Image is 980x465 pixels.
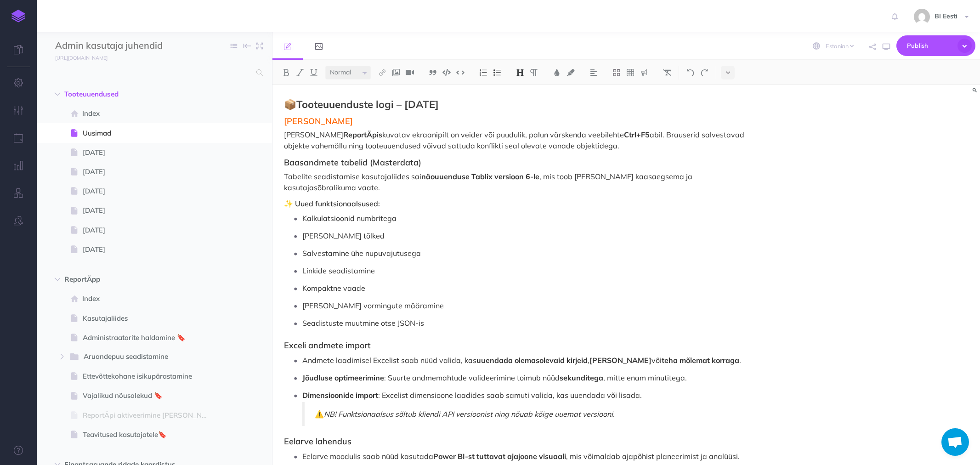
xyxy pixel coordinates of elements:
[83,147,217,158] span: [DATE]
[11,10,25,23] img: logo-mark.svg
[284,99,756,110] h2: 📦
[282,69,290,76] img: Bold button
[82,108,217,119] span: Index
[686,69,695,76] img: Undo
[700,69,708,76] img: Redo
[378,69,386,76] img: Link button
[284,171,756,193] p: Tabelite seadistamise kasutajaliides sai , mis toob [PERSON_NAME] kaasaegsema ja kasutajasõbralik...
[83,205,217,216] span: [DATE]
[589,356,651,365] strong: [PERSON_NAME]
[302,281,756,295] p: Kompaktne vaade
[83,225,217,236] span: [DATE]
[476,356,588,365] strong: uuendada olemasolevaid kirjeid
[302,229,756,243] p: [PERSON_NAME] tõlked
[83,166,217,177] span: [DATE]
[83,128,217,139] span: Uusimad
[284,341,756,350] h3: Exceli andmete import
[55,64,251,81] input: Search
[640,69,648,76] img: Callout dropdown menu button
[663,69,671,76] img: Clear styles button
[442,69,451,76] img: Code block button
[930,12,962,20] span: BI Eesti
[302,371,756,385] p: : Suurte andmemahtude valideerimine toimub nüüd , mitte enam minutitega.
[55,39,163,53] input: Documentation Name
[421,172,539,181] strong: näouuenduse Tablix versioon 6-le
[55,55,108,61] small: [URL][DOMAIN_NAME]
[896,35,975,56] button: Publish
[64,274,205,285] span: ReportÄpp
[624,130,650,139] strong: Ctrl+F5
[662,356,739,365] strong: teha mõlemat korraga
[560,373,603,382] strong: sekunditega
[907,39,953,53] span: Publish
[37,53,117,62] a: [URL][DOMAIN_NAME]
[516,69,524,76] img: Headings dropdown button
[83,429,217,440] span: Teavitused kasutajatele🔖
[302,316,756,330] p: Seadistuste muutmine otse JSON-is
[456,69,465,76] img: Inline code button
[302,299,756,312] p: [PERSON_NAME] vormingute määramine
[566,69,575,76] img: Text background color button
[83,244,217,255] span: [DATE]
[406,69,414,76] img: Add video button
[302,353,756,367] p: Andmete laadimisel Excelist saab nüüd valida, kas , või .
[433,452,566,461] strong: Power BI-st tuttavat ajajoone visuaali
[83,332,217,343] span: Administraatorite haldamine 🔖
[324,409,615,419] em: NB! Funktsionaalsus sõltub kliendi API versioonist ning nõuab kõige uuemat versiooni.
[302,264,756,278] p: Linkide seadistamine
[284,129,756,151] p: [PERSON_NAME] kuvatav ekraanipilt on veider või puudulik, palun värskenda veebilehte abil. Brause...
[310,69,318,76] img: Underline button
[302,388,756,402] p: : Excelist dimensioone laadides saab samuti valida, kas uuendada või lisada.
[296,98,439,111] strong: Tooteuuenduste logi – [DATE]
[83,186,217,197] span: [DATE]
[83,371,217,382] span: Ettevõttekohane isikupärastamine
[284,158,756,167] h3: Baasandmete tabelid (Masterdata)
[914,9,930,25] img: 9862dc5e82047a4d9ba6d08c04ce6da6.jpg
[626,69,634,76] img: Create table button
[296,69,304,76] img: Italic button
[479,69,487,76] img: Ordered list button
[284,437,756,446] h3: Eelarve lahendus
[302,211,756,225] p: Kalkulatsioonid numbritega
[302,373,384,382] strong: Jõudluse optimeerimine
[83,313,217,324] span: Kasutajaliides
[302,449,756,463] p: Eelarve moodulis saab nüüd kasutada , mis võimaldab ajapõhist planeerimist ja analüüsi.
[392,69,400,76] img: Add image button
[83,410,217,421] span: ReportÄpi aktiveerimine [PERSON_NAME] kinnitus
[64,89,205,100] span: Tooteuuendused
[284,116,353,126] span: [PERSON_NAME]
[941,428,969,456] div: Avatud vestlus
[530,69,538,76] img: Paragraph button
[302,391,378,400] strong: Dimensioonide import
[284,200,756,208] h4: ✨ Uued funktsionaalsused:
[82,293,217,304] span: Index
[343,130,382,139] strong: ReportÄpis
[429,69,437,76] img: Blockquote button
[315,407,746,421] p: ⚠️
[302,246,756,260] p: Salvestamine ühe nupuvajutusega
[493,69,501,76] img: Unordered list button
[83,390,217,401] span: Vajalikud nõusolekud 🔖
[589,69,598,76] img: Alignment dropdown menu button
[84,351,203,363] span: Aruandepuu seadistamine
[553,69,561,76] img: Text color button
